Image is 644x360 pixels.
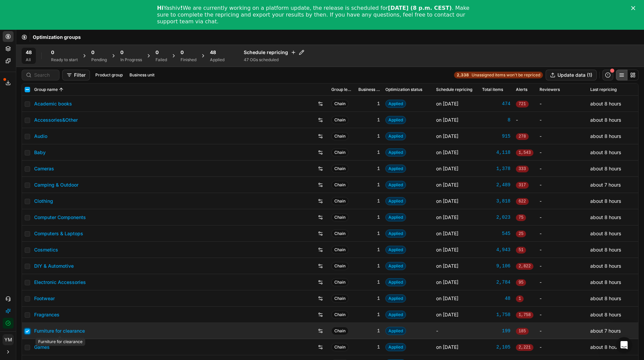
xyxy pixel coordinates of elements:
span: about 8 hours [590,312,621,317]
td: - [537,144,588,161]
span: Chain [331,148,349,157]
div: 1 [358,328,380,334]
span: 1 [516,295,524,302]
div: In Progress [120,57,142,63]
a: Cameras [34,165,54,172]
span: 51 [516,247,526,254]
span: Unassigned items won't be repriced [472,72,540,78]
span: about 8 hours [590,263,621,269]
div: 1 [358,182,380,188]
td: - [537,290,588,307]
a: Games [34,344,50,351]
div: 1 [358,149,380,156]
span: Chain [331,100,349,108]
div: 1 [358,100,380,107]
span: on [DATE] [436,166,458,171]
a: 545 [482,230,510,237]
span: Chain [331,181,349,189]
a: Clothing [34,198,53,205]
span: about 8 hours [590,344,621,350]
span: on [DATE] [436,214,458,220]
span: Applied [385,311,406,319]
span: Applied [385,343,406,351]
span: Group name [34,87,58,92]
span: Optimization groups [33,34,81,41]
span: Total items [482,87,503,92]
span: 1,758 [516,312,533,318]
div: 1 [358,246,380,253]
span: 75 [516,214,526,221]
td: - [537,274,588,290]
td: - [537,242,588,258]
div: Furniture for clearance [35,338,85,346]
span: Chain [331,294,349,303]
a: 1,378 [482,165,510,172]
div: 8 [482,117,510,123]
span: Group level [331,87,353,92]
span: on [DATE] [436,149,458,155]
div: 1 [358,311,380,318]
a: 2,489 [482,182,510,188]
a: 2,784 [482,279,510,286]
td: - [537,323,588,339]
span: Applied [385,294,406,303]
a: 2,023 [482,214,510,221]
div: Ready to start [51,57,78,63]
span: YM [3,335,13,345]
button: Filter [62,70,90,80]
td: - [537,177,588,193]
td: - [537,307,588,323]
span: Chain [331,262,349,270]
span: Chain [331,165,349,173]
span: about 8 hours [590,295,621,301]
button: YM [3,334,14,345]
td: - [537,96,588,112]
span: Applied [385,262,406,270]
span: 721 [516,101,529,107]
span: Applied [385,213,406,221]
span: Applied [385,165,406,173]
td: - [537,339,588,355]
a: 9,106 [482,263,510,269]
span: about 8 hours [590,247,621,253]
span: 0 [181,49,184,56]
td: - [537,128,588,144]
input: Search [34,72,55,78]
a: 48 [482,295,510,302]
div: 1 [358,230,380,237]
iframe: Intercom live chat [616,337,632,353]
button: Update data (1) [546,70,597,80]
span: about 7 hours [590,182,621,188]
div: Failed [156,57,167,63]
span: Chain [331,213,349,221]
a: Fragrances [34,311,59,318]
span: on [DATE] [436,182,458,188]
div: 4,118 [482,149,510,156]
span: Applied [385,100,406,108]
span: 2,221 [516,344,533,351]
span: about 7 hours [590,328,621,334]
div: 915 [482,133,510,140]
span: 0 [120,49,123,56]
a: DIY & Automotive [34,263,74,269]
a: 2,105 [482,344,510,351]
span: about 8 hours [590,133,621,139]
button: Business unit [127,71,157,79]
a: Baby [34,149,46,156]
div: 4,943 [482,246,510,253]
span: about 8 hours [590,101,621,106]
a: 199 [482,328,510,334]
td: - [537,209,588,225]
span: Chain [331,278,349,286]
td: - [537,225,588,242]
div: 1 [358,198,380,205]
b: ! [180,5,183,11]
span: Applied [385,181,406,189]
span: Applied [385,148,406,157]
div: Finished [181,57,196,63]
span: 48 [26,49,32,56]
div: 1 [358,117,380,123]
